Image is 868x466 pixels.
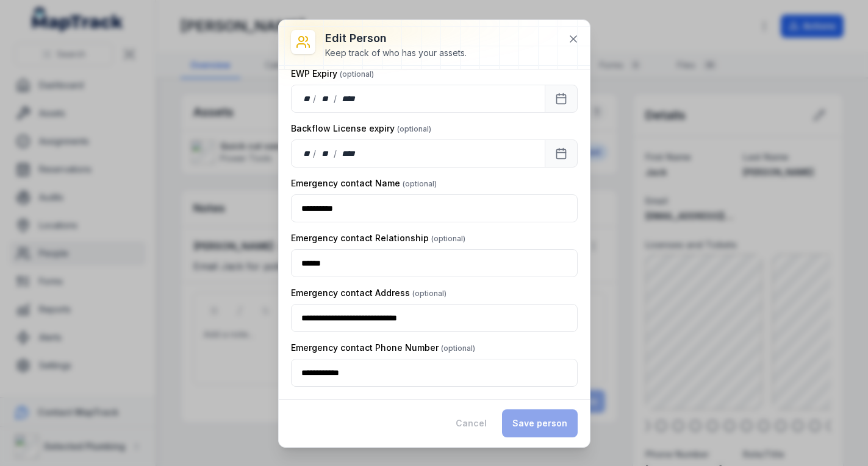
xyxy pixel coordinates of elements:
label: EWP Expiry [291,68,374,80]
label: Backflow License expiry [291,122,431,135]
div: month, [317,147,334,160]
div: day, [301,147,314,160]
div: / [313,93,317,105]
button: Calendar [545,85,578,113]
div: day, [301,93,314,105]
label: Emergency contact Relationship [291,232,465,244]
div: / [334,147,338,160]
div: year, [338,147,360,160]
div: Keep track of who has your assets. [325,47,467,59]
label: Emergency contact Name [291,177,437,189]
button: Calendar [545,139,578,168]
div: / [313,147,317,160]
div: year, [338,93,360,105]
div: / [334,93,338,105]
label: Emergency contact Address [291,287,447,299]
div: month, [317,93,334,105]
label: Emergency contact Phone Number [291,342,475,354]
h3: Edit person [325,30,467,47]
